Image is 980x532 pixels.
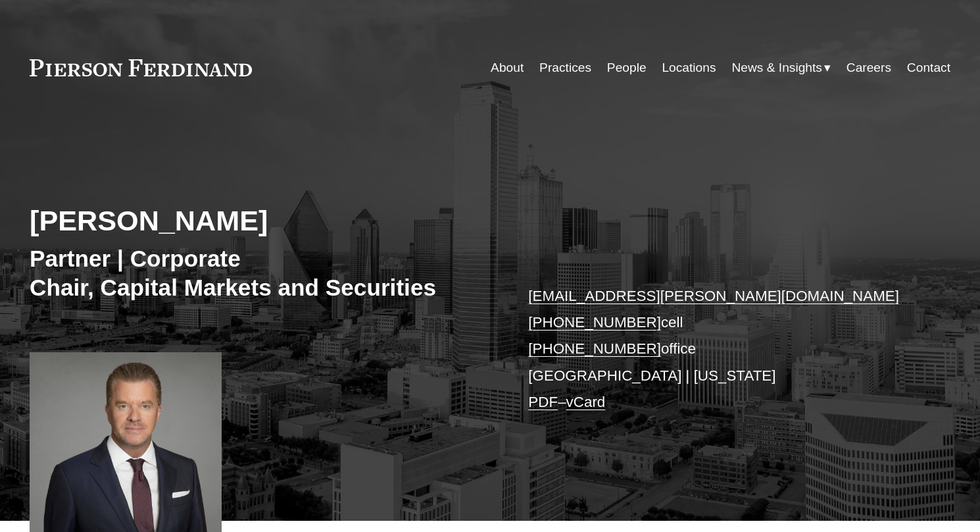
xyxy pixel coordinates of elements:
a: folder dropdown [731,55,831,80]
h3: Partner | Corporate Chair, Capital Markets and Securities [30,244,490,302]
a: [PHONE_NUMBER] [528,314,661,331]
a: Careers [846,55,891,80]
a: vCard [566,394,606,410]
a: People [607,55,647,80]
a: Locations [662,55,716,80]
a: About [491,55,524,80]
a: [PHONE_NUMBER] [528,340,661,357]
a: PDF [528,394,558,410]
a: [EMAIL_ADDRESS][PERSON_NAME][DOMAIN_NAME] [528,288,899,304]
h2: [PERSON_NAME] [30,203,490,238]
a: Contact [907,55,950,80]
a: Practices [539,55,591,80]
span: News & Insights [731,57,822,80]
p: cell office [GEOGRAPHIC_DATA] | [US_STATE] – [528,283,912,416]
